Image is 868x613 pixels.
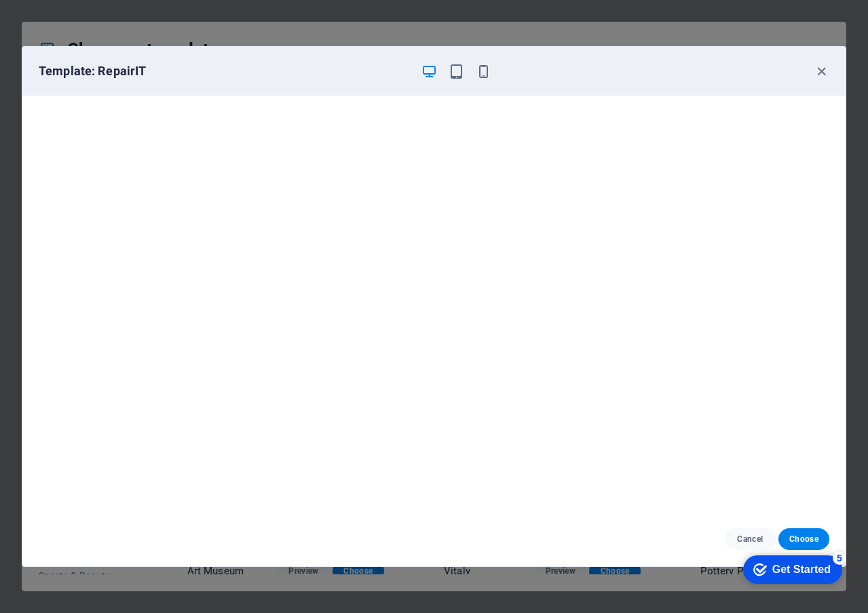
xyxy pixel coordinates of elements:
[100,3,114,16] div: 5
[778,528,829,550] button: Choose
[736,534,765,545] span: Cancel
[789,534,818,545] span: Choose
[11,7,110,35] div: Get Started 5 items remaining, 0% complete
[39,63,411,79] h6: Template: RepairIT
[40,15,98,27] div: Get Started
[725,528,776,550] button: Cancel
